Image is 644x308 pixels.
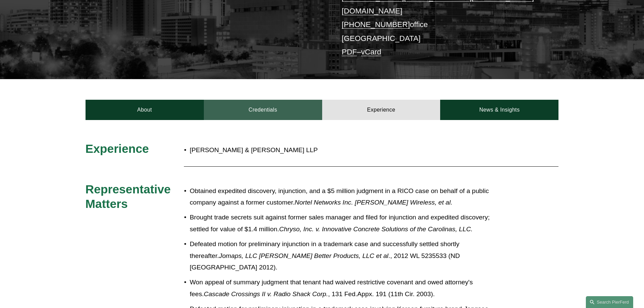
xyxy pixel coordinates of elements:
a: Search this site [586,296,633,308]
p: Brought trade secrets suit against former sales manager and filed for injunction and expedited di... [190,212,499,235]
em: Cascade Crossings II v. Radio Shack Corp. [204,290,328,298]
a: About [86,100,204,120]
span: Experience [86,142,149,155]
a: Experience [322,100,440,120]
p: Defeated motion for preliminary injunction in a trademark case and successfully settled shortly t... [190,238,499,274]
a: vCard [361,48,381,56]
a: Credentials [204,100,322,120]
em: Nortel Networks Inc. [PERSON_NAME] Wireless, et al. [295,199,453,206]
em: Jomaps, LLC [PERSON_NAME] Better Products, LLC et al [219,252,388,259]
span: Representative Matters [86,183,174,211]
a: PDF [342,48,357,56]
p: [PERSON_NAME] & [PERSON_NAME] LLP [190,144,499,156]
p: Won appeal of summary judgment that tenant had waived restrictive covenant and owed attorney's fe... [190,277,499,300]
p: Obtained expedited discovery, injunction, and a $5 million judgment in a RICO case on behalf of a... [190,185,499,209]
a: News & Insights [440,100,558,120]
em: Chryso, Inc. v. Innovative Concrete Solutions of the Carolinas, LLC. [279,226,473,233]
a: [PHONE_NUMBER] [342,20,410,29]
